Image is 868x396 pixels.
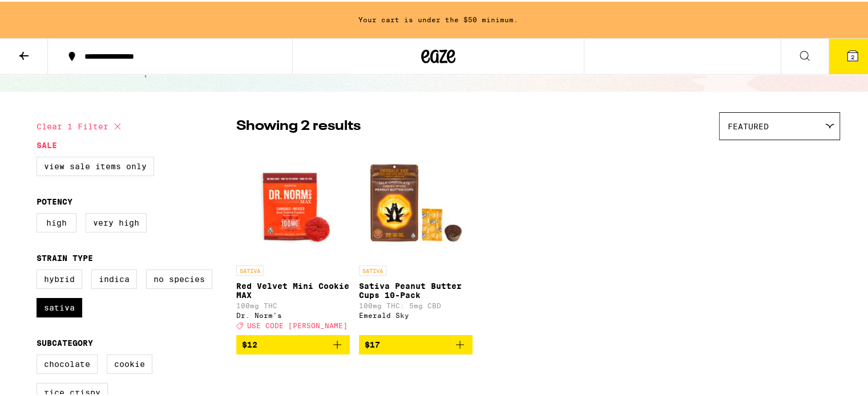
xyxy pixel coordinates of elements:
[236,144,350,333] a: Open page for Red Velvet Mini Cookie MAX from Dr. Norm's
[37,296,82,316] label: Sativa
[359,264,386,274] p: SATIVA
[365,338,380,348] span: $17
[37,337,93,346] legend: Subcategory
[37,139,57,148] legend: Sale
[37,252,93,261] legend: Strain Type
[37,195,72,205] legend: Potency
[359,300,473,308] p: 100mg THC: 5mg CBD
[37,111,124,139] button: Clear 1 filter
[7,8,82,17] span: Hi. Need any help?
[359,333,473,353] button: Add to bag
[242,338,257,348] span: $12
[236,310,350,317] div: Dr. Norm's
[37,211,76,231] label: High
[91,268,137,287] label: Indica
[359,144,473,258] img: Emerald Sky - Sativa Peanut Butter Cups 10-Pack
[236,264,264,274] p: SATIVA
[236,300,350,308] p: 100mg THC
[37,353,98,372] label: Chocolate
[86,211,147,231] label: Very High
[851,52,854,59] span: 2
[359,310,473,317] div: Emerald Sky
[359,280,473,298] p: Sativa Peanut Butter Cups 10-Pack
[107,353,152,372] label: Cookie
[236,333,350,353] button: Add to bag
[236,115,361,134] p: Showing 2 results
[37,268,82,287] label: Hybrid
[236,144,350,258] img: Dr. Norm's - Red Velvet Mini Cookie MAX
[37,155,154,174] label: View Sale Items Only
[728,120,769,129] span: Featured
[146,268,212,287] label: No Species
[236,280,350,298] p: Red Velvet Mini Cookie MAX
[247,320,348,328] span: USE CODE [PERSON_NAME]
[359,144,473,333] a: Open page for Sativa Peanut Butter Cups 10-Pack from Emerald Sky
